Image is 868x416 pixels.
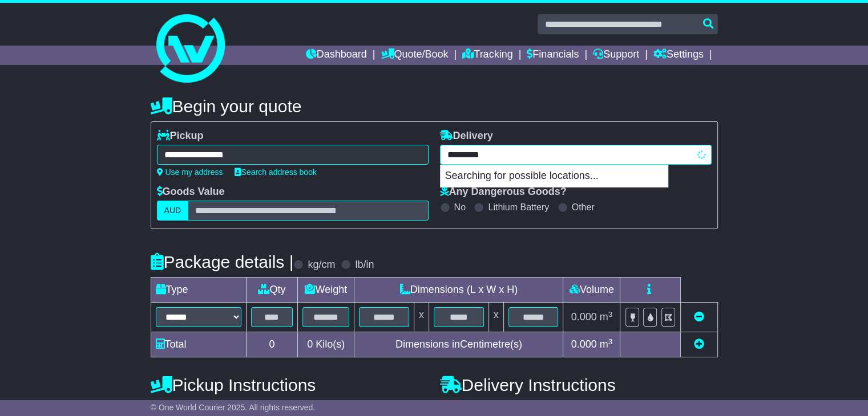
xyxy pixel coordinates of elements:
[462,46,512,65] a: Tracking
[454,202,466,213] label: No
[571,338,597,350] span: 0.000
[246,332,298,357] td: 0
[151,97,718,116] h4: Begin your quote
[694,338,704,350] a: Add new item
[440,376,718,394] h4: Delivery Instructions
[563,278,620,303] td: Volume
[488,303,503,332] td: x
[157,130,204,142] label: Pickup
[571,311,597,323] span: 0.000
[157,186,225,198] label: Goods Value
[354,278,563,303] td: Dimensions (L x W x H)
[608,337,613,346] sup: 3
[308,259,335,271] label: kg/cm
[440,186,567,198] label: Any Dangerous Goods?
[440,145,712,165] typeahead: Please provide city
[600,311,613,323] span: m
[151,252,294,271] h4: Package details |
[381,46,448,65] a: Quote/Book
[235,168,317,177] a: Search address book
[306,46,367,65] a: Dashboard
[151,376,429,394] h4: Pickup Instructions
[298,332,354,357] td: Kilo(s)
[572,202,595,213] label: Other
[694,311,704,323] a: Remove this item
[527,46,579,65] a: Financials
[157,168,223,177] a: Use my address
[355,259,374,271] label: lb/in
[593,46,639,65] a: Support
[307,338,313,350] span: 0
[298,278,354,303] td: Weight
[151,403,316,412] span: © One World Courier 2025. All rights reserved.
[157,201,189,221] label: AUD
[151,332,246,357] td: Total
[441,165,668,187] p: Searching for possible locations...
[414,303,429,332] td: x
[608,310,613,319] sup: 3
[151,278,246,303] td: Type
[440,130,493,142] label: Delivery
[354,332,563,357] td: Dimensions in Centimetre(s)
[246,278,298,303] td: Qty
[653,46,704,65] a: Settings
[488,202,549,213] label: Lithium Battery
[600,338,613,350] span: m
